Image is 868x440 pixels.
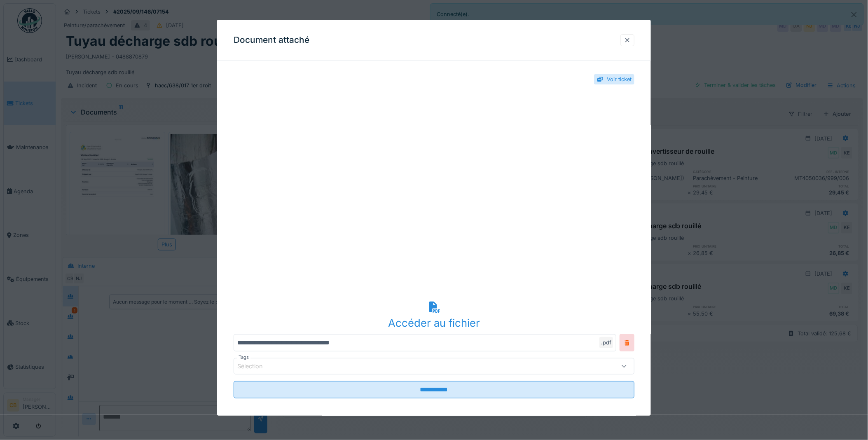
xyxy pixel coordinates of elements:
div: Accéder au fichier [234,315,635,331]
h3: Document attaché [234,35,309,45]
div: .pdf [599,337,613,348]
div: Sélection [237,362,274,371]
label: Tags [237,354,250,361]
div: Voir ticket [607,75,632,83]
